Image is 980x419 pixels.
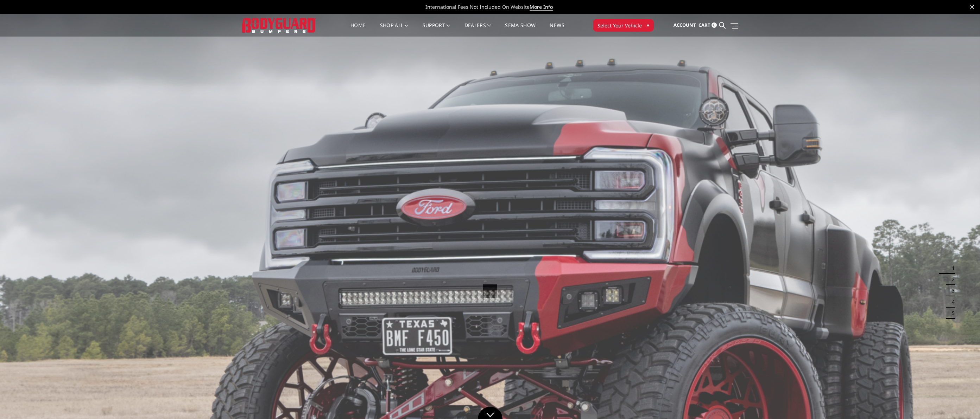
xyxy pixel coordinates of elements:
a: Home [350,23,366,37]
button: Select Your Vehicle [593,19,654,32]
button: 4 of 5 [948,296,955,308]
a: SEMA Show [505,23,536,37]
a: News [550,23,564,37]
a: Account [674,16,696,35]
img: BODYGUARD BUMPERS [242,18,316,32]
button: 3 of 5 [948,285,955,297]
span: Cart [698,22,710,28]
a: Cart 0 [698,16,717,35]
span: Select Your Vehicle [598,22,642,29]
button: 2 of 5 [948,274,955,285]
a: More Info [530,4,553,11]
a: Support [423,23,450,37]
span: ▾ [647,21,649,29]
a: shop all [380,23,409,37]
a: Click to Down [478,407,502,419]
button: 5 of 5 [948,308,955,319]
span: 0 [712,22,717,28]
span: Account [674,22,696,28]
button: 1 of 5 [948,263,955,274]
a: Dealers [464,23,491,37]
